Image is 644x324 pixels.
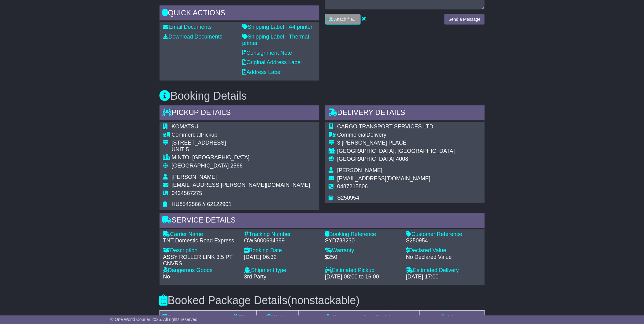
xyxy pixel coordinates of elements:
[325,105,485,122] div: Delivery Details
[163,238,238,245] div: TNT Domestic Road Express
[337,132,455,139] div: Delivery
[325,238,400,245] div: SYD783230
[244,274,267,280] span: 3rd Party
[163,254,238,267] div: ASSY ROLLER LINK 3.5 PT CNVRS
[172,132,310,139] div: Pickup
[406,238,481,245] div: S250954
[160,6,319,22] div: Quick Actions
[160,295,485,307] h3: Booked Package Details
[172,201,232,208] span: HU8542566 // 62122901
[163,34,223,40] a: Download Documents
[160,90,485,102] h3: Booking Details
[230,163,243,169] span: 2566
[244,231,319,238] div: Tracking Number
[337,176,431,182] span: [EMAIL_ADDRESS][DOMAIN_NAME]
[224,311,257,324] td: Qty.
[444,14,484,25] button: Send a Message
[172,163,229,169] span: [GEOGRAPHIC_DATA]
[337,195,359,201] span: S250954
[299,311,420,324] td: Dimensions (L x W x H)
[172,132,201,138] span: Commercial
[163,248,238,254] div: Description
[337,156,395,162] span: [GEOGRAPHIC_DATA]
[406,254,481,261] div: No Declared Value
[337,140,455,147] div: 3 [PERSON_NAME] PLACE
[244,254,319,261] div: [DATE] 06:32
[337,148,455,155] div: [GEOGRAPHIC_DATA], [GEOGRAPHIC_DATA]
[337,184,368,190] span: 0487215806
[406,231,481,238] div: Customer Reference
[288,294,360,307] span: (nonstackable)
[163,267,238,274] div: Dangerous Goods
[172,140,310,147] div: [STREET_ADDRESS]
[242,24,313,30] a: Shipping Label - A4 printer
[172,182,310,188] span: [EMAIL_ADDRESS][PERSON_NAME][DOMAIN_NAME]
[244,238,319,245] div: OWS000634389
[163,24,212,30] a: Email Documents
[172,190,202,197] span: 0434567275
[160,105,319,122] div: Pickup Details
[325,248,400,254] div: Warranty
[325,254,400,261] div: $250
[337,124,433,130] span: CARGO TRANSPORT SERVICES LTD
[325,231,400,238] div: Booking Reference
[172,155,310,161] div: MINTO, [GEOGRAPHIC_DATA]
[257,311,299,324] td: Weight
[242,59,302,65] a: Original Address Label
[163,231,238,238] div: Carrier Name
[172,124,199,130] span: KOMATSU
[406,267,481,274] div: Estimated Delivery
[337,168,383,174] span: [PERSON_NAME]
[172,147,310,153] div: UNIT 5
[160,213,485,230] div: Service Details
[406,248,481,254] div: Declared Value
[242,50,292,56] a: Consignment Note
[110,317,199,322] span: © One World Courier 2025. All rights reserved.
[396,156,408,162] span: 4008
[242,34,309,46] a: Shipping Label - Thermal printer
[244,267,319,274] div: Shipment type
[325,274,400,281] div: [DATE] 08:00 to 16:00
[337,132,367,138] span: Commercial
[242,69,282,75] a: Address Label
[325,267,400,274] div: Estimated Pickup
[406,274,481,281] div: [DATE] 17:00
[172,174,217,180] span: [PERSON_NAME]
[160,311,224,324] td: Type
[420,311,484,324] td: Volume
[244,248,319,254] div: Booking Date
[163,274,170,280] span: No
